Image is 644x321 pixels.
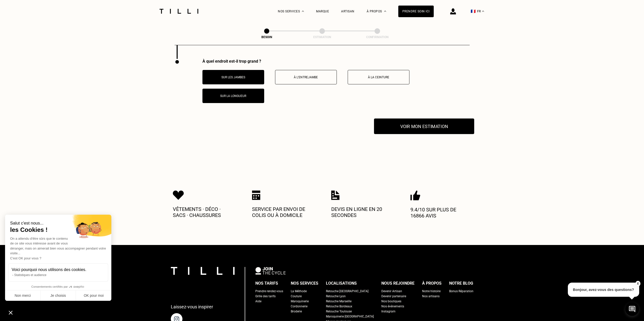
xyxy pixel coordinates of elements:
a: Nos boutiques [381,299,401,304]
div: Estimation [297,35,347,39]
a: Devenir partenaire [381,294,406,299]
button: À l’entrejambe [275,70,337,84]
p: Service par envoi de colis ou à domicile [252,206,313,218]
img: menu déroulant [482,11,484,12]
a: Maroquinerie [GEOGRAPHIC_DATA] [326,314,374,319]
a: Artisan [341,10,355,13]
img: Menu déroulant à propos [384,11,386,12]
a: Maroquinerie [291,299,309,304]
button: X [635,281,640,286]
img: Icon [331,190,340,200]
a: Retouche Lyon [326,294,346,299]
a: Bonus Réparation [449,289,473,294]
button: À la ceinture [348,70,409,84]
div: À propos [422,280,442,287]
p: Sur la longueur [205,94,261,98]
a: Instagram [381,309,396,314]
img: Menu déroulant [302,11,304,12]
button: Voir mon estimation [374,118,474,134]
p: Laissez-vous inspirer [171,304,213,309]
a: Cordonnerie [291,304,307,309]
img: logo Join The Cycle [255,267,286,275]
div: Nous rejoindre [381,280,414,287]
div: Notre blog [449,280,473,287]
a: La Méthode [291,289,307,294]
a: Notre histoire [422,289,441,294]
p: Sur les jambes [205,76,261,79]
span: 🇫🇷 [471,9,476,14]
img: logo Tilli [171,267,235,275]
p: 9.4/10 sur plus de 16866 avis [410,207,471,219]
a: Retouche Toulouse [326,309,352,314]
div: À quel endroit est-il trop grand ? [202,59,470,64]
a: Couture [291,294,302,299]
a: Retouche [GEOGRAPHIC_DATA] [326,289,368,294]
button: Sur les jambes [202,70,264,84]
a: Devenir Artisan [381,289,402,294]
a: Retouche Bordeaux [326,304,352,309]
a: Marque [316,10,329,13]
img: Logo du service de couturière Tilli [158,9,200,14]
div: Localisations [326,280,357,287]
a: Grille des tarifs [255,294,276,299]
a: Nos artisans [422,294,440,299]
img: icône connexion [450,8,456,14]
a: Aide [255,299,261,304]
a: Prendre soin ici [398,6,434,17]
p: Bonjour, avez-vous des questions? [568,283,639,297]
img: Icon [173,190,184,200]
p: À l’entrejambe [278,76,334,79]
p: Vêtements · Déco · Sacs · Chaussures [173,206,234,218]
a: Prendre rendez-vous [255,289,283,294]
p: À la ceinture [350,76,407,79]
a: Broderie [291,309,302,314]
p: Devis en ligne en 20 secondes [331,206,392,218]
button: Sur la longueur [202,89,264,103]
div: Confirmation [352,35,403,39]
a: Retouche Marseille [326,299,351,304]
div: Besoin [241,35,292,39]
img: Icon [252,190,260,200]
div: Nos services [291,280,318,287]
div: Nos tarifs [255,280,278,287]
a: Nos événements [381,304,404,309]
img: Icon [410,190,420,201]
